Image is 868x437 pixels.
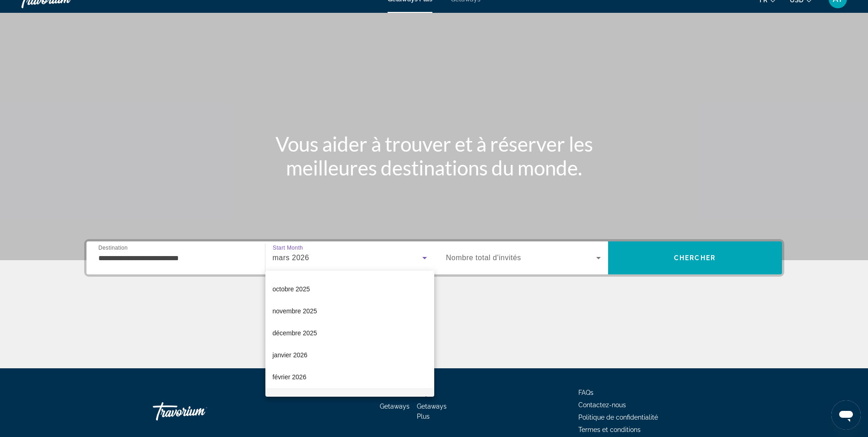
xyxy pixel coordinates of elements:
span: octobre 2025 [273,284,310,295]
span: janvier 2026 [273,350,307,361]
span: février 2026 [273,371,307,382]
span: novembre 2025 [273,306,317,317]
span: décembre 2025 [273,328,317,339]
span: mars 2026 [273,393,303,404]
iframe: Bouton de lancement de la fenêtre de messagerie [831,400,861,430]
